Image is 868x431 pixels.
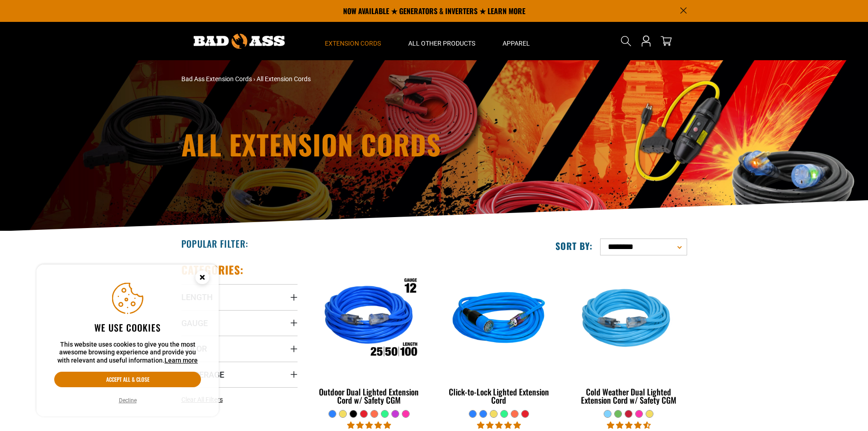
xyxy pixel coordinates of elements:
a: Outdoor Dual Lighted Extension Cord w/ Safety CGM Outdoor Dual Lighted Extension Cord w/ Safety CGM [311,263,427,410]
span: 4.87 stars [477,421,521,430]
img: Light Blue [571,267,686,372]
summary: Apparel [489,22,544,60]
span: 4.61 stars [607,421,651,430]
span: Extension Cords [325,39,381,47]
div: Cold Weather Dual Lighted Extension Cord w/ Safety CGM [570,388,687,404]
img: Outdoor Dual Lighted Extension Cord w/ Safety CGM [312,267,426,372]
div: Click-to-Lock Lighted Extension Cord [441,388,557,404]
summary: Search [619,34,633,48]
span: All Extension Cords [257,75,311,83]
button: Accept all & close [54,372,201,387]
aside: Cookie Consent [36,265,219,417]
summary: All Other Products [395,22,489,60]
summary: Extension Cords [311,22,395,60]
span: All Other Products [408,39,475,47]
p: This website uses cookies to give you the most awesome browsing experience and provide you with r... [54,341,201,365]
a: Bad Ass Extension Cords [181,75,252,83]
h2: Categories: [181,263,244,277]
summary: Length [181,284,298,310]
div: Outdoor Dual Lighted Extension Cord w/ Safety CGM [311,388,427,404]
summary: Amperage [181,362,298,387]
h1: All Extension Cords [181,130,514,158]
nav: breadcrumbs [181,74,514,84]
span: 4.81 stars [347,421,391,430]
a: blue Click-to-Lock Lighted Extension Cord [441,263,557,410]
label: Sort by: [555,240,593,252]
a: Learn more [164,357,198,364]
a: Light Blue Cold Weather Dual Lighted Extension Cord w/ Safety CGM [570,263,687,410]
summary: Gauge [181,310,298,336]
summary: Color [181,336,298,361]
img: Bad Ass Extension Cords [194,34,285,49]
button: Decline [116,396,139,405]
span: Apparel [503,39,530,47]
h2: We use cookies [54,322,201,333]
h2: Popular Filter: [181,238,248,249]
img: blue [442,267,556,372]
span: › [253,75,255,83]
